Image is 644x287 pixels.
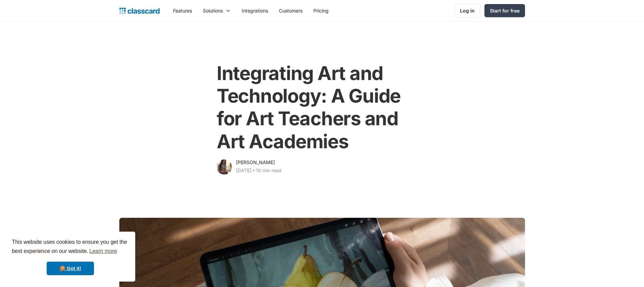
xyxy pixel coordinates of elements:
div: cookieconsent [5,232,135,282]
a: Log in [454,4,480,18]
a: Customers [273,3,308,18]
a: dismiss cookie message [47,262,94,275]
a: Start for free [484,4,525,17]
div: Log in [460,7,475,14]
div: [DATE] [236,166,252,175]
a: Pricing [308,3,334,18]
div: [PERSON_NAME] [236,158,275,166]
a: Integrations [236,3,273,18]
div: Solutions [197,3,236,18]
h1: Integrating Art and Technology: A Guide for Art Teachers and Art Academies [217,62,427,153]
div: Start for free [490,7,520,14]
span: This website uses cookies to ensure you get the best experience on our website. [12,238,129,256]
a: Features [168,3,197,18]
a: home [119,6,160,16]
div: ‧ [252,166,256,176]
div: 10 min read [256,166,282,175]
a: learn more about cookies [88,246,118,256]
div: Solutions [203,7,223,14]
